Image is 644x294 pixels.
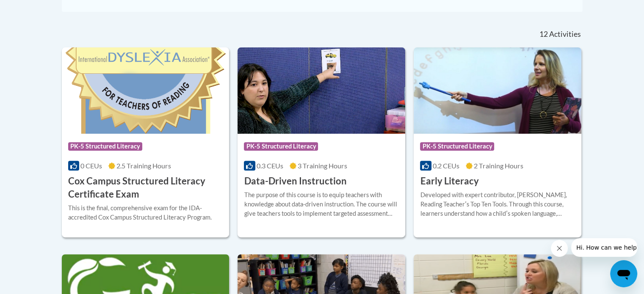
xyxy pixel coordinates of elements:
[610,260,637,287] iframe: Button to launch messaging window
[298,162,347,170] span: 3 Training Hours
[433,162,459,170] span: 0.2 CEUs
[539,30,547,39] span: 12
[549,30,581,39] span: Activities
[238,47,405,134] img: Course Logo
[420,175,478,188] h3: Early Literacy
[62,47,229,134] img: Course Logo
[571,238,637,257] iframe: Message from company
[244,142,318,151] span: PK-5 Structured Literacy
[244,175,346,188] h3: Data-Driven Instruction
[68,175,223,201] h3: Cox Campus Structured Literacy Certificate Exam
[414,47,581,134] img: Course Logo
[474,162,523,170] span: 2 Training Hours
[257,162,283,170] span: 0.3 CEUs
[551,240,568,257] iframe: Close message
[5,6,69,13] span: Hi. How can we help?
[62,47,229,237] a: Course LogoPK-5 Structured Literacy0 CEUs2.5 Training Hours Cox Campus Structured Literacy Certif...
[80,162,102,170] span: 0 CEUs
[414,47,581,237] a: Course LogoPK-5 Structured Literacy0.2 CEUs2 Training Hours Early LiteracyDeveloped with expert c...
[116,162,171,170] span: 2.5 Training Hours
[68,203,223,222] div: This is the final, comprehensive exam for the IDA-accredited Cox Campus Structured Literacy Program.
[68,142,142,151] span: PK-5 Structured Literacy
[420,142,494,151] span: PK-5 Structured Literacy
[238,47,405,237] a: Course LogoPK-5 Structured Literacy0.3 CEUs3 Training Hours Data-Driven InstructionThe purpose of...
[420,190,575,218] div: Developed with expert contributor, [PERSON_NAME], Reading Teacherʹs Top Ten Tools. Through this c...
[244,190,399,218] div: The purpose of this course is to equip teachers with knowledge about data-driven instruction. The...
